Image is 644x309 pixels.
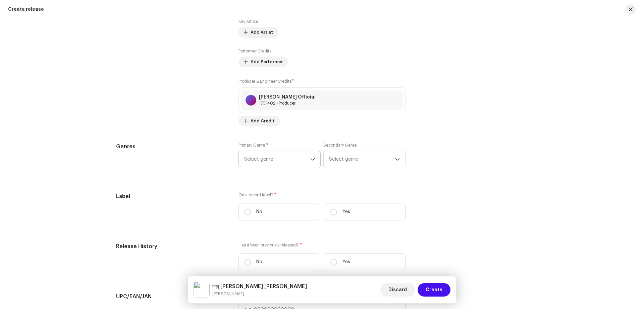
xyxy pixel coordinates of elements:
label: Has it been previously released? [238,242,406,248]
small: বন্ধু তোরা কেমন আছিস [212,291,307,297]
h5: Label [116,192,228,200]
button: Add Performer [238,56,288,67]
span: Add Artist [251,26,273,39]
img: f8d396fc-b0cd-49e4-99eb-1bf216b33188 [194,282,210,298]
h5: Genres [116,143,228,151]
h5: বন্ধু তোরা কেমন আছিস [212,282,307,291]
label: Primary Genre [238,143,268,148]
h5: UPC/EAN/JAN [116,293,228,301]
p: Yes [342,208,350,216]
button: Add Artist [238,27,278,38]
label: On a record label? [238,192,406,198]
small: Producer & Engineer Credits [238,79,291,83]
span: Add Performer [251,55,283,69]
span: Add Credit [251,114,275,128]
p: Yes [342,259,350,266]
div: Producer [259,101,316,106]
p: No [256,259,262,266]
span: Discard [388,283,407,297]
span: Select genre [329,151,395,168]
button: Add Credit [238,116,280,126]
label: Key Artists [238,19,258,24]
button: Discard [380,283,415,297]
div: dropdown trigger [310,151,315,168]
label: Secondary Genre [323,143,357,148]
span: Select genre [244,151,310,168]
h5: Release History [116,242,228,250]
button: Create [418,283,450,297]
div: [PERSON_NAME] Official [259,94,316,100]
div: dropdown trigger [395,151,400,168]
label: Performer Credits [238,48,271,54]
span: Create [426,283,442,297]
